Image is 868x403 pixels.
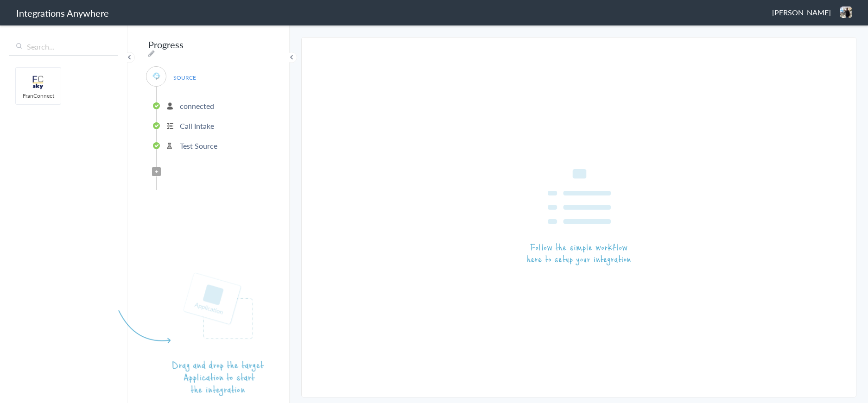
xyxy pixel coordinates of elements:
[527,169,631,265] img: instruction-workflow.png
[840,6,852,18] img: jaVPod87DJAX_Me6YUnlyrh1ujwXhTT8kcHKjronBdDGmu52TZ437L5IltUcJgWw2D4XS_ZgBINt-YUi3DCJ788OlOwi22PwK...
[118,272,264,396] img: instruction-target.png
[772,7,831,18] span: [PERSON_NAME]
[19,75,58,90] img: FranConnect.png
[9,38,118,56] input: Search...
[16,6,109,19] h1: Integrations Anywhere
[16,92,61,100] span: FranConnect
